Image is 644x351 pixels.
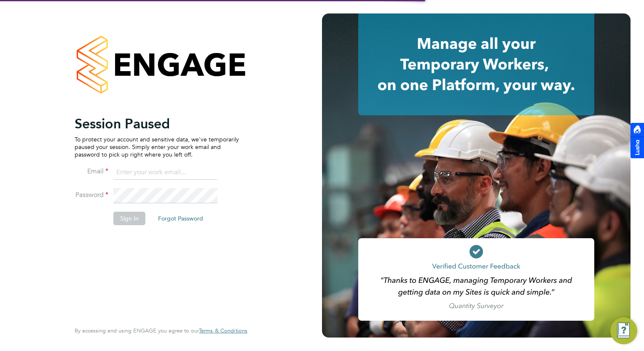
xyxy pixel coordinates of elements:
a: Terms & Conditions [199,327,247,334]
span: Terms & Conditions [199,327,247,334]
label: Email [75,167,108,176]
label: Password [75,191,108,199]
button: Forgot Password [151,212,210,225]
button: Engage Resource Center [610,317,637,344]
h2: Session Paused [75,115,239,132]
input: Enter your work email... [113,165,217,180]
p: To protect your account and sensitive data, we've temporarily paused your session. Simply enter y... [75,136,239,159]
button: Sign In [113,212,145,225]
span: By accessing and using ENGAGE you agree to our [75,327,247,334]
